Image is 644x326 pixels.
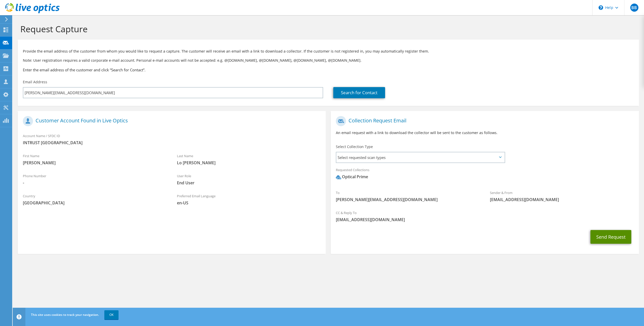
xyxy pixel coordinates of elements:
[172,171,326,188] div: User Role
[23,48,634,54] p: Provide the email address of the customer from whom you would like to request a capture. The cust...
[336,197,480,202] span: [PERSON_NAME][EMAIL_ADDRESS][DOMAIN_NAME]
[630,4,638,12] span: BB
[23,67,634,73] h3: Enter the email address of the customer and click “Search for Contact”.
[331,207,639,225] div: CC & Reply To
[336,144,373,149] label: Select Collection Type
[333,87,385,98] a: Search for Contact
[18,191,172,208] div: Country
[23,160,167,166] span: [PERSON_NAME]
[177,160,321,166] span: Lo [PERSON_NAME]
[18,151,172,168] div: First Name
[104,310,119,319] a: OK
[18,171,172,188] div: Phone Number
[331,187,485,205] div: To
[20,24,634,34] h1: Request Capture
[485,187,639,205] div: Sender & From
[590,230,631,244] button: Send Request
[336,217,634,222] span: [EMAIL_ADDRESS][DOMAIN_NAME]
[331,165,639,185] div: Requested Collections
[23,180,167,186] span: -
[336,174,368,180] div: Optical Prime
[490,197,634,202] span: [EMAIL_ADDRESS][DOMAIN_NAME]
[31,313,99,317] span: This site uses cookies to track your navigation.
[18,131,326,148] div: Account Name / SFDC ID
[172,151,326,168] div: Last Name
[23,79,47,85] label: Email Address
[23,116,318,126] h1: Customer Account Found in Live Optics
[23,200,167,206] span: [GEOGRAPHIC_DATA]
[172,191,326,208] div: Preferred Email Language
[336,130,634,136] p: An email request with a link to download the collector will be sent to the customer as follows.
[23,58,634,63] p: Note: User registration requires a valid corporate e-mail account. Personal e-mail accounts will ...
[23,140,321,145] span: INTRUST [GEOGRAPHIC_DATA]
[599,5,603,10] svg: \n
[336,152,504,162] span: Select requested scan types
[177,200,321,206] span: en-US
[336,116,631,126] h1: Collection Request Email
[177,180,321,186] span: End User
